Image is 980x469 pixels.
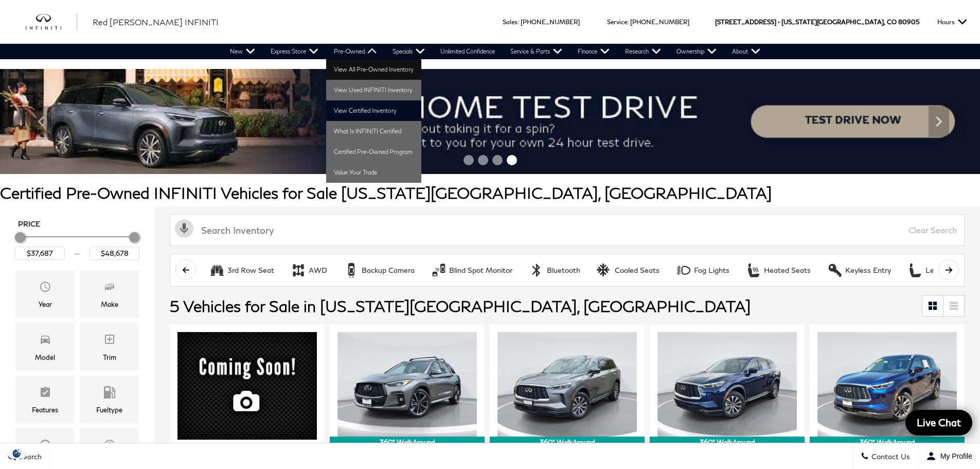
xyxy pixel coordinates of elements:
span: Sales [503,18,518,26]
a: Certified Pre-Owned Program [326,142,421,162]
div: Bluetooth [547,266,580,275]
section: Click to Open Cookie Consent Modal [5,448,29,459]
div: Bluetooth [529,263,544,278]
input: Minimum [15,247,65,260]
a: View Certified Inventory [326,100,421,121]
span: Features [39,384,51,404]
a: Ownership [669,44,724,59]
div: MakeMake [80,270,139,318]
span: Go to slide 3 [492,155,503,165]
div: 360° WalkAround [810,437,965,448]
span: Go to slide 1 [464,155,474,165]
div: Trim [103,352,116,363]
div: Features [32,404,58,415]
div: Next [929,106,949,137]
button: Open user profile menu [918,443,980,469]
div: Fog Lights [676,263,691,278]
div: Backup Camera [362,266,415,275]
span: Trim [103,331,116,351]
div: Cooled Seats [597,263,612,278]
div: Leather Seats [925,266,974,275]
h5: Price [18,219,136,229]
div: FeaturesFeatures [15,376,75,423]
a: Specials [385,44,433,59]
div: Fueltype [96,404,122,415]
img: INFINITI [26,14,77,30]
button: Leather SeatsLeather Seats [902,259,979,281]
div: 3rd Row Seat [209,263,225,278]
div: Leather Seats [907,263,923,278]
span: Model [39,331,51,351]
a: What Is INFINITI Certified [326,121,421,142]
div: Maximum Price [129,232,139,242]
a: [PHONE_NUMBER] [521,18,580,26]
span: Make [103,278,116,299]
img: 2025 INFINITI QX50 SPORT [337,332,477,437]
img: 2025 INFINITI QX60 LUXE [817,332,957,437]
a: infiniti [26,14,77,30]
a: Pre-Owned [326,44,385,59]
span: Red [PERSON_NAME] INFINITI [93,17,219,27]
a: About [724,44,768,59]
div: Backup Camera [344,263,359,278]
div: Make [101,299,118,310]
div: TrimTrim [80,323,139,370]
span: Contact Us [869,452,910,461]
div: AWD [309,266,327,275]
div: Year [39,299,52,310]
span: Mileage [103,436,116,457]
div: ModelModel [15,323,75,370]
a: Express Store [263,44,326,59]
div: Cooled Seats [615,266,660,275]
a: View All Pre-Owned Inventory [326,59,421,80]
a: New [222,44,263,59]
div: Keyless Entry [845,266,891,275]
input: Search Inventory [170,214,965,246]
span: Year [39,278,51,299]
img: 2025 INFINITI QX60 PURE [497,332,637,437]
div: Previous [31,106,51,137]
div: Price [15,229,139,260]
div: 360° WalkAround [650,437,805,448]
button: BluetoothBluetooth [523,259,586,281]
div: 3rd Row Seat [227,266,274,275]
div: Model [35,352,55,363]
span: 5 Vehicles for Sale in [US_STATE][GEOGRAPHIC_DATA], [GEOGRAPHIC_DATA] [170,297,751,315]
a: Value Your Trade [326,162,421,183]
span: Live Chat [912,416,966,429]
span: My Profile [936,452,972,460]
span: Search [16,452,42,461]
a: Unlimited Confidence [433,44,503,59]
div: Keyless Entry [827,263,843,278]
span: Fueltype [103,384,116,404]
div: Blind Spot Monitor [431,263,447,278]
div: Fog Lights [694,266,729,275]
button: scroll right [938,259,959,280]
div: Blind Spot Monitor [449,266,512,275]
div: Heated Seats [764,266,811,275]
span: Transmission [39,436,51,457]
button: Fog LightsFog Lights [670,259,735,281]
span: Go to slide 4 [507,155,517,165]
div: AWD [291,263,306,278]
span: Go to slide 2 [478,155,488,165]
a: [PHONE_NUMBER] [630,18,689,26]
a: Service & Parts [503,44,570,59]
div: FueltypeFueltype [80,376,139,423]
button: AWDAWD [285,259,333,281]
a: View Used INFINITI Inventory [326,80,421,100]
nav: Main Navigation [222,44,768,59]
div: 360° WalkAround [490,437,645,448]
button: Backup CameraBackup Camera [338,259,420,281]
span: : [518,18,519,26]
svg: Click to toggle on voice search [175,219,193,238]
a: Live Chat [905,410,972,436]
span: Service [607,18,627,26]
img: 2025 INFINITI QX60 PURE [657,332,797,437]
img: Opt-Out Icon [5,448,29,459]
a: [STREET_ADDRESS] • [US_STATE][GEOGRAPHIC_DATA], CO 80905 [715,18,919,26]
button: Keyless EntryKeyless Entry [822,259,897,281]
button: Heated SeatsHeated Seats [740,259,816,281]
a: Research [617,44,669,59]
input: Maximum [90,247,139,260]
